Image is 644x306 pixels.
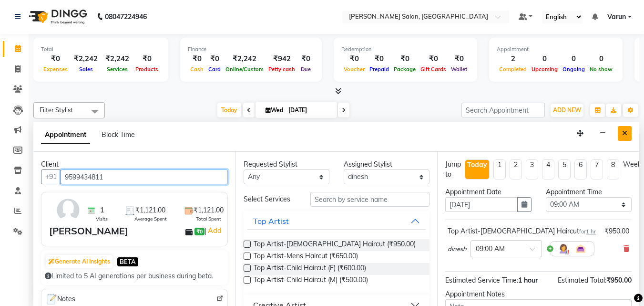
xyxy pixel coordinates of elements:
[445,289,632,299] div: Appointment Notes
[236,194,303,204] div: Select Services
[188,53,206,64] div: ₹0
[49,224,128,238] div: [PERSON_NAME]
[40,106,73,114] span: Filter Stylist
[41,169,61,184] button: +91
[194,205,224,215] span: ₹1,121.00
[587,53,615,64] div: 0
[298,66,313,73] span: Due
[194,228,204,235] span: ₹0
[618,126,632,141] button: Close
[297,53,314,64] div: ₹0
[574,159,587,179] li: 6
[344,159,429,169] div: Assigned Stylist
[310,192,429,207] input: Search by service name
[134,215,167,222] span: Average Spent
[45,293,75,306] span: Notes
[558,243,569,254] img: Hairdresser.png
[586,228,596,235] span: 1 hr
[526,159,538,179] li: 3
[223,66,266,73] span: Online/Custom
[341,45,470,53] div: Redemption
[553,106,581,114] span: ADD NEW
[102,130,135,139] span: Block Time
[104,66,130,73] span: Services
[206,225,223,236] a: Add
[529,53,560,64] div: 0
[70,53,102,64] div: ₹2,242
[558,159,571,179] li: 5
[604,226,629,236] div: ₹950.00
[449,53,470,64] div: ₹0
[45,271,224,281] div: Limited to 5 AI generations per business during beta.
[217,103,241,117] span: Today
[263,106,286,114] span: Wed
[497,45,615,53] div: Appointment
[560,53,587,64] div: 0
[105,3,147,30] b: 08047224946
[497,66,529,73] span: Completed
[493,159,506,179] li: 1
[41,66,70,73] span: Expenses
[546,187,632,197] div: Appointment Time
[204,225,223,236] span: |
[206,53,223,64] div: ₹0
[254,251,358,263] span: Top Artist-Mens Haircut (₹650.00)
[418,53,449,64] div: ₹0
[529,66,560,73] span: Upcoming
[558,276,606,285] span: Estimated Total:
[266,66,297,73] span: Petty cash
[135,205,165,215] span: ₹1,121.00
[445,276,518,285] span: Estimated Service Time:
[254,275,368,287] span: Top Artist-Child Haircut (M) (₹500.00)
[24,3,90,30] img: logo
[510,159,522,179] li: 2
[445,187,531,197] div: Appointment Date
[196,215,221,222] span: Total Spent
[254,239,416,251] span: Top Artist-[DEMOGRAPHIC_DATA] Haircut (₹950.00)
[497,53,529,64] div: 2
[449,66,470,73] span: Wallet
[133,53,161,64] div: ₹0
[575,243,586,254] img: Interior.png
[367,66,391,73] span: Prepaid
[587,66,615,73] span: No show
[445,159,461,179] div: Jump to
[41,127,90,144] span: Appointment
[341,53,367,64] div: ₹0
[253,215,289,227] div: Top Artist
[367,53,391,64] div: ₹0
[606,276,632,285] span: ₹950.00
[206,66,223,73] span: Card
[244,159,329,169] div: Requested Stylist
[391,66,418,73] span: Package
[46,255,112,268] button: Generate AI Insights
[266,53,297,64] div: ₹942
[223,53,266,64] div: ₹2,242
[518,276,538,285] span: 1 hour
[607,12,626,22] span: Varun
[286,103,333,117] input: 2025-09-03
[61,169,228,184] input: Search by Name/Mobile/Email/Code
[247,212,426,230] button: Top Artist
[542,159,554,179] li: 4
[41,45,161,53] div: Total
[551,104,583,117] button: ADD NEW
[54,196,82,224] img: avatar
[41,53,70,64] div: ₹0
[448,226,596,236] div: Top Artist-[DEMOGRAPHIC_DATA] Haircut
[77,66,95,73] span: Sales
[188,66,206,73] span: Cash
[418,66,449,73] span: Gift Cards
[445,197,517,212] input: yyyy-mm-dd
[188,45,314,53] div: Finance
[448,244,467,254] span: dinesh
[579,228,596,235] small: for
[591,159,603,179] li: 7
[100,205,104,215] span: 1
[341,66,367,73] span: Voucher
[607,159,619,179] li: 8
[467,160,487,170] div: Today
[117,257,138,266] span: BETA
[560,66,587,73] span: Ongoing
[391,53,418,64] div: ₹0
